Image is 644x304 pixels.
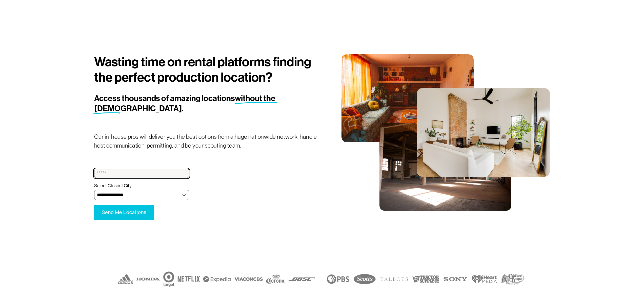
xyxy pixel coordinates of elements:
select: Select Closest City [94,190,189,200]
span: without the [DEMOGRAPHIC_DATA]. [94,93,277,114]
p: Our in-house pros will deliver you the best options from a huge nationwide network, handle host c... [94,132,322,150]
span: Select Closest City [94,183,132,189]
span: Send Me Locations [102,209,146,215]
button: Send Me LocationsSend Me Locations [94,205,154,220]
h1: Wasting time on rental platforms finding the perfect production location? [94,54,322,85]
h2: Access thousands of amazing locations [94,93,284,114]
